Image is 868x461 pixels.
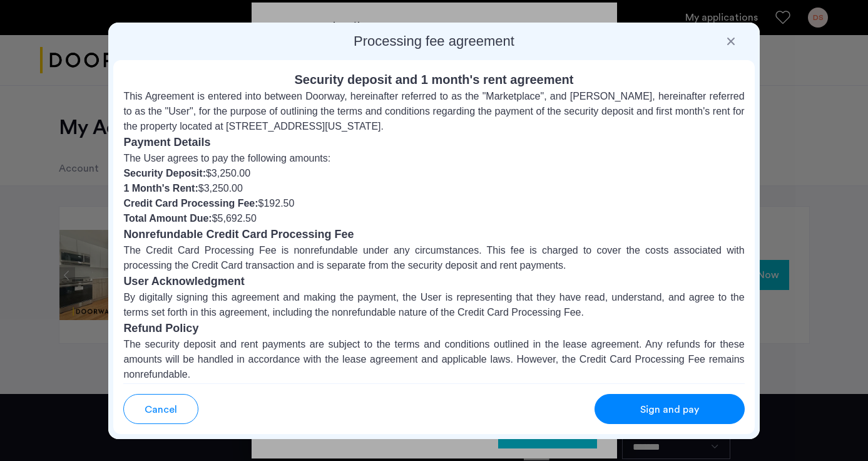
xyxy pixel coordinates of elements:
[123,196,744,211] li: $192.50
[123,134,744,151] h3: Payment Details
[123,151,744,166] p: The User agrees to pay the following amounts:
[123,213,212,224] strong: Total Amount Due:
[123,181,744,196] li: $3,250.00
[123,226,744,243] h3: Nonrefundable Credit Card Processing Fee
[123,394,198,424] button: button
[113,33,754,50] h2: Processing fee agreement
[123,211,744,226] li: $5,692.50
[123,166,744,181] li: $3,250.00
[123,382,744,399] h3: Governing Law
[123,168,206,179] strong: Security Deposit:
[123,337,744,382] p: The security deposit and rent payments are subject to the terms and conditions outlined in the le...
[123,70,744,89] h2: Security deposit and 1 month's rent agreement
[595,394,745,424] button: button
[123,89,744,134] p: This Agreement is entered into between Doorway, hereinafter referred to as the "Marketplace", and...
[145,402,177,417] span: Cancel
[640,402,699,417] span: Sign and pay
[123,320,744,337] h3: Refund Policy
[123,183,198,194] strong: 1 Month's Rent:
[123,290,744,320] p: By digitally signing this agreement and making the payment, the User is representing that they ha...
[123,243,744,273] p: The Credit Card Processing Fee is nonrefundable under any circumstances. This fee is charged to c...
[123,198,258,209] strong: Credit Card Processing Fee:
[123,273,744,290] h3: User Acknowledgment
